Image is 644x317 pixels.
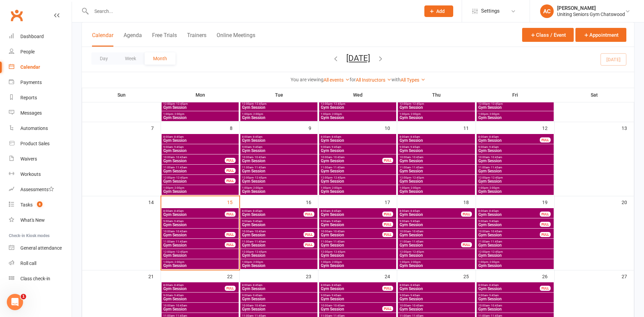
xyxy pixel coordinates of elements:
span: Gym Session [478,243,552,247]
span: 1 [21,294,26,299]
div: FULL [540,212,551,217]
span: - 10:45am [332,230,345,233]
span: Gym Session [399,159,474,163]
span: 1:00pm [242,113,316,116]
span: Gym Session [320,149,395,153]
span: 1:00pm [163,186,237,189]
div: Assessments [20,187,54,192]
span: 11:00am [399,166,474,169]
div: [PERSON_NAME] [557,5,625,11]
a: All events [324,77,350,83]
span: 12:00pm [399,176,474,179]
span: 11:00am [478,166,552,169]
span: Gym Session [242,105,316,110]
th: Fri [476,88,555,102]
button: Day [91,52,116,65]
a: Waivers [9,151,72,167]
div: FULL [225,242,236,247]
span: 8:00am [478,210,540,213]
span: - 12:45pm [490,250,503,253]
a: Tasks 8 [9,197,72,213]
span: Gym Session [320,253,395,257]
span: 1:00pm [242,261,316,264]
div: FULL [540,232,551,237]
span: - 10:45am [174,230,187,233]
span: - 12:45pm [490,102,503,105]
span: Gym Session [399,213,461,217]
div: 11 [463,122,476,133]
button: Online Meetings [217,32,255,47]
span: 8:00am [242,135,316,138]
span: Gym Session [163,159,225,163]
span: Gym Session [320,223,383,227]
span: Add [436,9,445,14]
span: - 2:00pm [173,261,184,264]
button: Free Trials [152,32,177,47]
span: Gym Session [399,138,474,143]
div: FULL [303,242,314,247]
span: - 11:45am [253,240,266,243]
span: Gym Session [163,149,237,153]
span: Gym Session [242,243,304,247]
strong: for [350,77,356,82]
span: - 2:00pm [488,186,499,189]
span: - 10:45am [253,230,266,233]
span: - 12:45pm [332,250,345,253]
span: Gym Session [163,179,225,183]
span: - 11:45am [411,166,423,169]
span: 1:00pm [163,261,237,264]
span: - 11:45am [411,240,423,243]
span: - 8:45am [330,135,341,138]
span: - 2:00pm [252,113,263,116]
span: Gym Session [242,189,316,194]
span: - 12:45pm [490,176,503,179]
span: Gym Session [320,189,395,194]
div: Product Sales [20,141,50,146]
button: Appointment [575,28,626,42]
span: 10:00am [478,230,540,233]
span: 10:00am [320,230,383,233]
div: FULL [225,178,236,183]
span: Gym Session [320,179,395,183]
div: FULL [225,158,236,163]
a: Clubworx [8,7,25,24]
div: FULL [461,242,472,247]
span: 1:00pm [478,113,552,116]
span: Gym Session [242,253,316,257]
span: 8:00am [242,210,304,213]
span: Gym Session [242,213,304,217]
span: Gym Session [399,189,474,194]
span: Gym Session [478,179,552,183]
div: FULL [225,168,236,173]
button: [DATE] [346,53,370,63]
span: - 11:45am [253,166,266,169]
button: Class / Event [522,28,574,42]
span: - 2:00pm [488,113,499,116]
span: 8:00am [320,210,383,213]
span: Gym Session [242,223,316,227]
span: 12:00pm [242,250,316,253]
a: What's New [9,213,72,228]
span: 10:00am [163,230,225,233]
span: Gym Session [242,116,316,120]
div: Workouts [20,171,41,177]
span: - 11:45am [174,166,187,169]
span: - 12:45pm [332,176,345,179]
span: Gym Session [399,169,474,173]
div: 12 [542,122,554,133]
div: FULL [382,232,393,237]
strong: You are viewing [291,77,324,82]
span: - 9:45am [330,146,341,149]
span: Gym Session [399,233,474,237]
span: - 8:45am [488,210,499,213]
span: - 9:45am [173,220,184,223]
span: 1:00pm [163,113,237,116]
span: Gym Session [478,233,540,237]
div: General attendance [20,245,62,251]
span: Gym Session [478,159,552,163]
span: - 8:45am [488,135,499,138]
span: - 8:45am [409,135,420,138]
span: Gym Session [163,116,237,120]
span: Gym Session [163,138,237,143]
span: 9:00am [478,146,552,149]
